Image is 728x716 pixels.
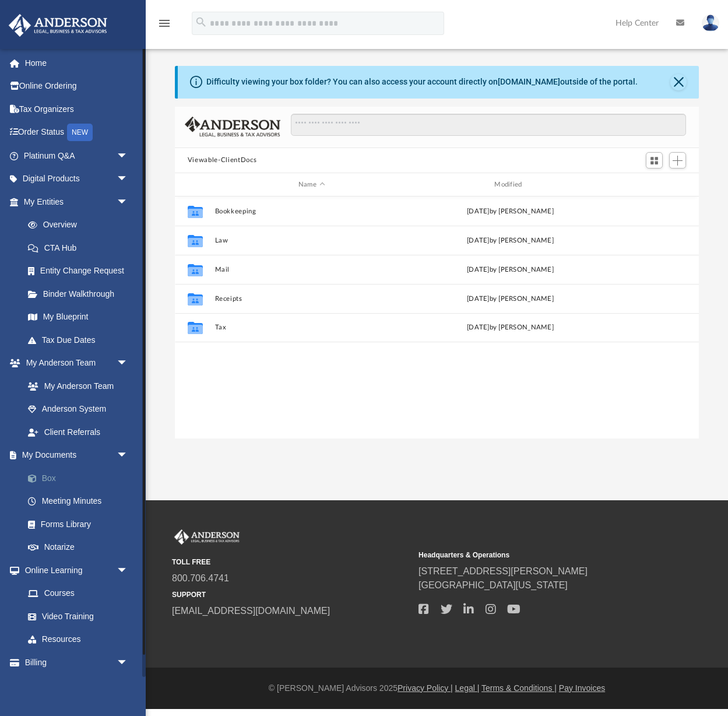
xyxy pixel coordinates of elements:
i: search [195,16,208,29]
a: My Anderson Teamarrow_drop_down [8,352,140,375]
span: arrow_drop_down [117,559,140,582]
a: My Anderson Team [16,374,134,398]
a: My Documentsarrow_drop_down [8,444,146,467]
a: [EMAIL_ADDRESS][DOMAIN_NAME] [172,606,330,616]
a: My Blueprint [16,306,140,329]
div: [DATE] by [PERSON_NAME] [413,236,607,246]
div: [DATE] by [PERSON_NAME] [413,294,607,304]
a: [STREET_ADDRESS][PERSON_NAME] [418,566,588,576]
div: [DATE] by [PERSON_NAME] [413,323,607,334]
span: arrow_drop_down [117,190,140,214]
span: arrow_drop_down [117,144,140,168]
span: arrow_drop_down [117,444,140,468]
a: Forms Library [16,513,140,536]
div: Difficulty viewing your box folder? You can also access your account directly on outside of the p... [206,76,638,88]
button: Add [669,152,687,169]
div: [DATE] by [PERSON_NAME] [413,265,607,275]
a: CTA Hub [16,236,146,259]
span: arrow_drop_down [117,651,140,675]
a: Tax Organizers [8,97,146,121]
button: Law [214,237,408,244]
a: Order StatusNEW [8,121,146,145]
a: Online Ordering [8,75,146,98]
a: Events Calendar [8,674,146,697]
a: Client Referrals [16,420,140,444]
a: Tax Due Dates [16,328,146,352]
a: Anderson System [16,398,140,421]
button: Mail [214,266,408,273]
a: Pay Invoices [559,683,605,693]
a: Binder Walkthrough [16,282,146,306]
a: Courses [16,582,140,605]
a: My Entitiesarrow_drop_down [8,190,146,213]
input: Search files and folders [291,114,686,136]
button: Receipts [214,295,408,303]
i: menu [157,16,171,30]
a: Online Learningarrow_drop_down [8,559,140,582]
img: User Pic [702,15,719,31]
span: arrow_drop_down [117,167,140,191]
button: Bookkeeping [214,208,408,215]
a: Platinum Q&Aarrow_drop_down [8,144,146,167]
div: id [180,180,209,190]
a: Overview [16,213,146,237]
div: NEW [67,124,93,141]
a: Digital Productsarrow_drop_down [8,167,146,191]
small: Headquarters & Operations [418,550,657,560]
div: Modified [413,180,607,190]
a: menu [157,22,171,30]
img: Anderson Advisors Platinum Portal [172,529,242,545]
a: Terms & Conditions | [481,683,557,693]
a: Entity Change Request [16,259,146,283]
a: Resources [16,628,140,651]
a: 800.706.4741 [172,573,229,583]
button: Switch to Grid View [646,152,663,169]
a: Legal | [455,683,480,693]
button: Close [670,74,687,90]
a: Privacy Policy | [398,683,453,693]
a: Billingarrow_drop_down [8,651,146,674]
div: © [PERSON_NAME] Advisors 2025 [146,682,728,694]
div: id [612,180,694,190]
button: Viewable-ClientDocs [188,155,256,166]
div: [DATE] by [PERSON_NAME] [413,206,607,217]
a: Meeting Minutes [16,490,146,513]
button: Tax [214,324,408,332]
img: Anderson Advisors Platinum Portal [5,14,111,37]
div: Name [214,180,408,190]
a: Video Training [16,605,134,628]
a: Notarize [16,536,146,559]
small: SUPPORT [172,589,410,600]
span: arrow_drop_down [117,352,140,375]
div: grid [175,196,699,438]
a: [GEOGRAPHIC_DATA][US_STATE] [418,580,568,590]
small: TOLL FREE [172,557,410,567]
a: [DOMAIN_NAME] [498,77,560,86]
a: Home [8,51,146,75]
a: Box [16,466,146,490]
